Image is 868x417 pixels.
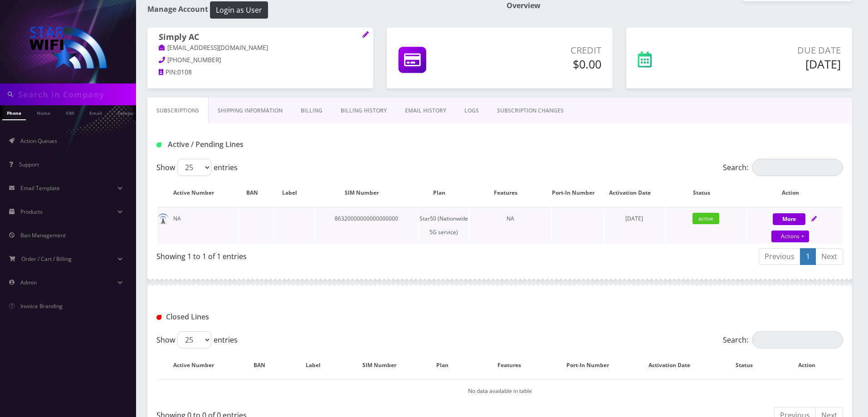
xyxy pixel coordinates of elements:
[332,98,396,124] a: Billing History
[156,142,161,147] img: Active / Pending Lines
[488,44,601,57] p: Credit
[555,352,629,378] th: Port-In Number: activate to sort column ascending
[147,98,209,124] a: Subscriptions
[20,184,60,192] span: Email Template
[157,213,169,225] img: default.png
[773,213,805,225] button: More
[718,352,780,378] th: Status: activate to sort column ascending
[156,247,493,262] div: Showing 1 to 1 of 1 entries
[419,180,468,206] th: Plan: activate to sort column ascending
[21,255,72,263] span: Order / Cart / Billing
[292,98,332,124] a: Billing
[470,207,551,244] td: NA
[723,159,843,176] label: Search:
[177,68,192,76] span: 0108
[167,56,221,64] span: [PHONE_NUMBER]
[156,315,161,320] img: Closed Lines
[815,248,843,265] a: Next
[85,105,107,119] a: Email
[32,105,55,119] a: Name
[156,140,376,149] h1: Active / Pending Lines
[113,105,143,119] a: Company
[20,231,66,239] span: Ban Management
[239,352,288,378] th: BAN: activate to sort column ascending
[710,44,841,57] p: Due Date
[315,207,419,244] td: 86320000000000000000
[209,98,292,124] a: Shipping Information
[605,180,664,206] th: Activation Date: activate to sort column ascending
[800,248,816,265] a: 1
[20,208,43,216] span: Products
[396,98,455,124] a: EMAIL HISTORY
[157,352,239,378] th: Active Number: activate to sort column descending
[20,302,63,310] span: Invoice Branding
[159,44,268,53] a: [EMAIL_ADDRESS][DOMAIN_NAME]
[19,161,39,168] span: Support
[771,231,809,242] a: Actions
[470,180,551,206] th: Features: activate to sort column ascending
[18,86,134,103] input: Search in Company
[210,1,268,19] button: Login as User
[159,68,177,77] a: PIN:
[488,98,573,124] a: SUBSCRIPTION CHANGES
[723,331,843,348] label: Search:
[156,331,238,348] label: Show entries
[157,207,239,244] td: NA
[177,159,211,176] select: Showentries
[710,57,841,71] h5: [DATE]
[159,32,362,43] h1: Simply AC
[692,213,719,224] span: active
[752,331,843,348] input: Search:
[177,331,211,348] select: Showentries
[274,180,314,206] th: Label: activate to sort column ascending
[625,215,643,222] span: [DATE]
[27,25,109,70] img: StarWiFi
[157,180,239,206] th: Active Number: activate to sort column ascending
[455,98,488,124] a: LOGS
[552,180,604,206] th: Port-In Number: activate to sort column ascending
[61,105,78,119] a: SIM
[422,352,472,378] th: Plan: activate to sort column ascending
[20,137,57,145] span: Action Queues
[346,352,421,378] th: SIM Number: activate to sort column ascending
[759,248,800,265] a: Previous
[488,57,601,71] h5: $0.00
[156,159,238,176] label: Show entries
[2,105,26,120] a: Phone
[315,180,419,206] th: SIM Number: activate to sort column ascending
[147,1,493,19] h1: Manage Account
[20,279,37,286] span: Admin
[239,180,273,206] th: BAN: activate to sort column ascending
[289,352,346,378] th: Label: activate to sort column ascending
[630,352,717,378] th: Activation Date: activate to sort column ascending
[507,1,852,10] h1: Overview
[156,313,376,321] h1: Closed Lines
[419,207,468,244] td: Star50 (Nationwide 5G service)
[752,159,843,176] input: Search:
[208,4,268,14] a: Login as User
[473,352,554,378] th: Features: activate to sort column ascending
[747,180,842,206] th: Action: activate to sort column ascending
[665,180,746,206] th: Status: activate to sort column ascending
[780,352,842,378] th: Action : activate to sort column ascending
[157,379,842,402] td: No data available in table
